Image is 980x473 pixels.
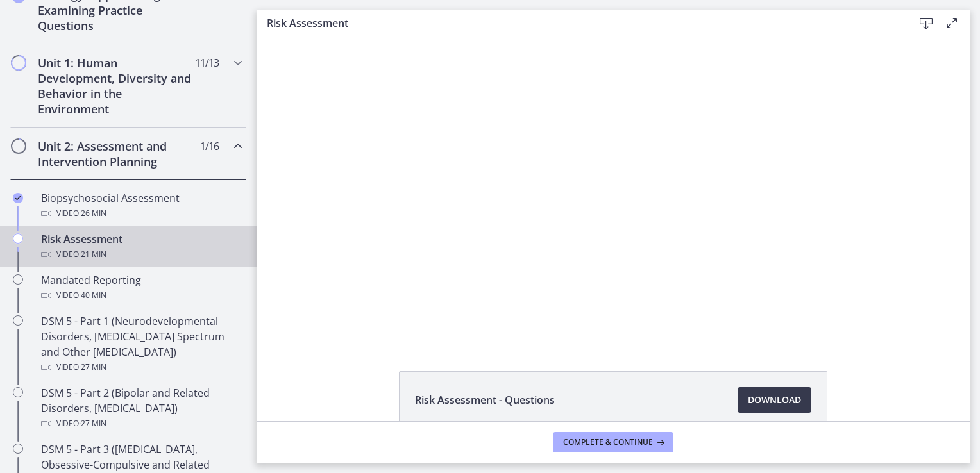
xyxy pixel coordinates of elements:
[415,392,555,408] span: Risk Assessment - Questions
[41,247,241,262] div: Video
[553,432,673,452] button: Complete & continue
[748,392,801,408] span: Download
[41,272,241,303] div: Mandated Reporting
[738,387,811,413] a: Download
[41,190,241,221] div: Biopsychosocial Assessment
[41,288,241,303] div: Video
[41,313,241,375] div: DSM 5 - Part 1 (Neurodevelopmental Disorders, [MEDICAL_DATA] Spectrum and Other [MEDICAL_DATA])
[79,416,106,431] span: · 27 min
[38,55,194,117] h2: Unit 1: Human Development, Diversity and Behavior in the Environment
[79,288,106,303] span: · 40 min
[38,138,194,169] h2: Unit 2: Assessment and Intervention Planning
[195,55,219,71] span: 11 / 13
[79,360,106,375] span: · 27 min
[41,206,241,221] div: Video
[79,247,106,262] span: · 21 min
[41,385,241,431] div: DSM 5 - Part 2 (Bipolar and Related Disorders, [MEDICAL_DATA])
[41,416,241,431] div: Video
[41,231,241,262] div: Risk Assessment
[13,193,23,203] i: Completed
[257,37,970,342] iframe: Video Lesson
[79,206,106,221] span: · 26 min
[41,360,241,375] div: Video
[200,138,219,154] span: 1 / 16
[563,437,653,447] span: Complete & continue
[267,15,893,31] h3: Risk Assessment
